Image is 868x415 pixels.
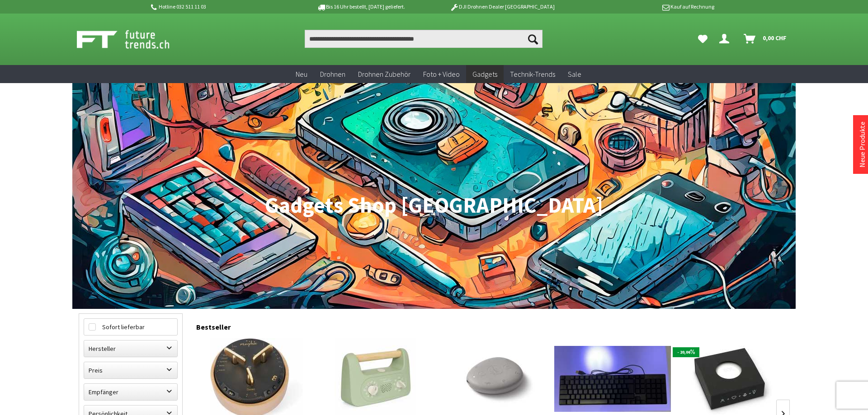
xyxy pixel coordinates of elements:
[504,65,561,84] a: Technik-Trends
[77,28,189,51] img: Shop Futuretrends - zur Startseite wechseln
[740,30,791,48] a: Warenkorb
[716,30,736,48] a: Dein Konto
[524,30,542,48] button: Suchen
[352,65,417,84] a: Drohnen Zubehör
[149,1,290,12] p: Hotline 032 511 11 03
[358,70,410,79] span: Drohnen Zubehör
[573,1,714,12] p: Kauf auf Rechnung
[554,346,670,412] img: Blank Keyboard - Die Tastatur ohne Beschriftung
[196,313,789,336] div: Bestseller
[84,362,177,378] label: Preis
[561,65,588,84] a: Sale
[289,65,314,84] a: Neu
[290,1,431,12] p: Bis 16 Uhr bestellt, [DATE] geliefert.
[79,194,789,217] h1: Gadgets Shop [GEOGRAPHIC_DATA]
[320,70,345,79] span: Drohnen
[84,319,177,335] label: Sofort lieferbar
[296,70,307,79] span: Neu
[314,65,352,84] a: Drohnen
[510,70,555,79] span: Technik-Trends
[417,65,466,84] a: Foto + Video
[466,65,504,84] a: Gadgets
[84,384,177,400] label: Empfänger
[305,30,542,48] input: Produkt, Marke, Kategorie, EAN, Artikelnummer…
[858,121,867,168] a: Neue Produkte
[568,70,581,79] span: Sale
[84,340,177,357] label: Hersteller
[432,1,573,12] p: DJI Drohnen Dealer [GEOGRAPHIC_DATA]
[763,31,787,45] span: 0,00 CHF
[423,70,460,79] span: Foto + Video
[472,70,497,79] span: Gadgets
[693,30,712,48] a: Meine Favoriten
